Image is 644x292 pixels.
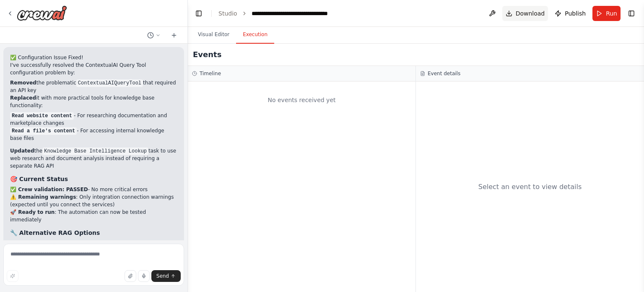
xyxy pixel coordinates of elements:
span: Send [156,273,169,279]
h3: Timeline [200,70,221,77]
div: No events received yet [192,86,411,114]
code: Read a file's content [10,127,77,135]
h2: Events [193,49,221,61]
code: Knowledge Base Intelligence Lookup [42,147,148,155]
button: Hide left sidebar [193,8,205,19]
button: Show right sidebar [626,8,637,19]
button: Download [502,6,548,21]
li: - For researching documentation and marketplace changes [10,112,177,127]
button: Improve this prompt [7,270,18,282]
li: - No more critical errors [10,186,177,193]
button: Start a new chat [167,30,181,40]
p: the task to use web research and document analysis instead of requiring a separate RAG API [10,147,177,170]
p: it with more practical tools for knowledge base functionality: [10,94,177,109]
strong: Replaced [10,95,36,101]
span: Download [516,9,545,18]
li: : The automation can now be tested immediately [10,208,177,224]
li: - For accessing internal knowledge base files [10,127,177,142]
p: If you want more advanced RAG capabilities later, you can: [10,239,177,247]
button: Upload files [125,270,136,282]
h3: 🔧 Alternative RAG Options [10,229,177,237]
h3: 🎯 Current Status [10,175,177,183]
strong: Removed [10,80,36,86]
div: Select an event to view details [478,182,582,192]
strong: ✅ Crew validation: PASSED [10,187,88,192]
button: Run [592,6,621,21]
p: the problematic that required an API key [10,79,177,94]
nav: breadcrumb [218,9,346,18]
p: I've successfully resolved the ContextualAI Query Tool configuration problem by: [10,61,177,76]
strong: ⚠️ Remaining warnings [10,194,76,200]
button: Execution [236,26,274,44]
button: Visual Editor [191,26,236,44]
button: Switch to previous chat [144,30,164,40]
button: Click to speak your automation idea [138,270,150,282]
span: Run [606,9,617,18]
h3: Event details [428,70,460,77]
img: Logo [17,5,67,21]
li: : Only integration connection warnings (expected until you connect the services) [10,193,177,208]
strong: Updated [10,148,34,154]
strong: 🚀 Ready to run [10,209,55,215]
code: Read website content [10,112,74,120]
span: Publish [565,9,586,18]
a: Studio [218,10,237,17]
code: ContextualAIQueryTool [76,79,143,87]
button: Publish [551,6,589,21]
h2: ✅ Configuration Issue Fixed! [10,54,177,61]
button: Send [151,270,181,282]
